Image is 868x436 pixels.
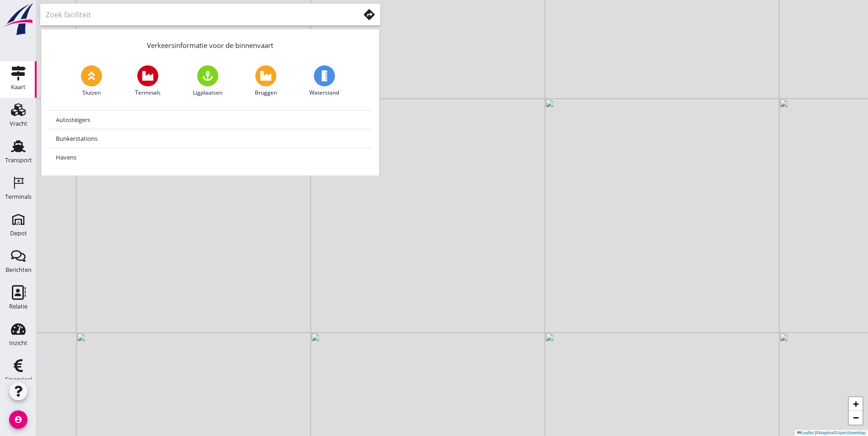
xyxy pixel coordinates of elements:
[135,89,161,97] span: Terminals
[82,89,101,97] span: Sluizen
[5,194,32,200] div: Terminals
[853,412,859,423] span: −
[797,431,814,435] a: Leaflet
[56,152,365,163] div: Havens
[2,2,35,36] img: logo-small.a267ee39.svg
[849,397,863,411] a: Zoom in
[193,65,222,97] a: Ligplaatsen
[795,430,868,436] div: © ©
[11,84,26,90] div: Kaart
[5,377,32,383] div: Financieel
[853,398,859,409] span: +
[849,411,863,425] a: Zoom out
[819,431,834,435] a: Mapbox
[56,114,365,125] div: Autosteigers
[9,410,27,429] i: account_circle
[255,89,277,97] span: Bruggen
[5,157,32,163] div: Transport
[193,89,222,97] span: Ligplaatsen
[309,89,339,97] span: Waterstand
[309,65,339,97] a: Waterstand
[56,133,365,144] div: Bunkerstations
[836,431,866,435] a: OpenStreetMap
[41,29,379,58] div: Verkeersinformatie voor de binnenvaart
[10,121,27,127] div: Vracht
[135,65,161,97] a: Terminals
[9,303,27,309] div: Relatie
[255,65,277,97] a: Bruggen
[46,7,347,22] input: Zoek faciliteit
[815,431,816,435] span: |
[9,340,27,346] div: Inzicht
[5,267,32,273] div: Berichten
[81,65,102,97] a: Sluizen
[10,230,27,236] div: Depot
